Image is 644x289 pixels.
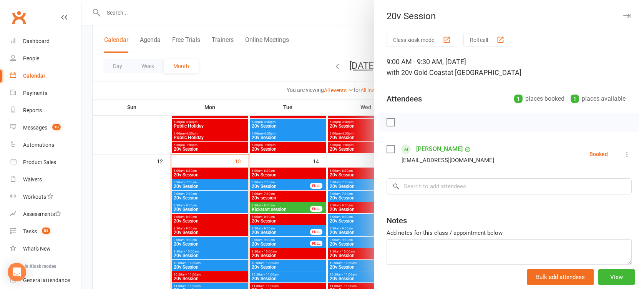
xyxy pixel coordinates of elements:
[10,272,81,289] a: General attendance kiosk mode
[571,93,626,104] div: places available
[10,102,81,119] a: Reports
[571,95,579,103] div: 1
[10,188,81,206] a: Workouts
[598,269,635,285] button: View
[416,143,463,155] a: [PERSON_NAME]
[10,223,81,240] a: Tasks 54
[23,159,56,165] div: Product Sales
[387,228,632,238] div: Add notes for this class / appointment below
[23,107,42,113] div: Reports
[387,68,447,76] span: with 20v Gold Coast
[42,228,50,234] span: 54
[23,211,61,217] div: Assessments
[23,90,47,96] div: Payments
[23,125,47,131] div: Messages
[23,277,70,283] div: General attendance
[10,67,81,85] a: Calendar
[387,93,422,104] div: Attendees
[23,38,50,44] div: Dashboard
[10,33,81,50] a: Dashboard
[10,136,81,154] a: Automations
[387,33,457,47] button: Class kiosk mode
[589,151,608,157] div: Booked
[10,154,81,171] a: Product Sales
[23,246,51,252] div: What's New
[23,228,37,234] div: Tasks
[10,206,81,223] a: Assessments
[402,155,494,165] div: [EMAIL_ADDRESS][DOMAIN_NAME]
[527,269,594,285] button: Bulk add attendees
[23,176,42,183] div: Waivers
[8,263,26,281] div: Open Intercom Messenger
[10,240,81,257] a: What's New
[23,55,39,61] div: People
[514,95,523,103] div: 1
[10,50,81,67] a: People
[387,178,632,194] input: Search to add attendees
[23,73,45,79] div: Calendar
[374,11,644,22] div: 20v Session
[387,215,407,226] div: Notes
[10,171,81,188] a: Waivers
[23,142,54,148] div: Automations
[514,93,564,104] div: places booked
[387,56,632,78] div: 9:00 AM - 9:30 AM, [DATE]
[447,68,521,76] span: at [GEOGRAPHIC_DATA]
[52,124,61,130] span: 10
[10,85,81,102] a: Payments
[23,194,46,200] div: Workouts
[9,8,28,27] a: Clubworx
[10,119,81,136] a: Messages 10
[463,33,511,47] button: Roll call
